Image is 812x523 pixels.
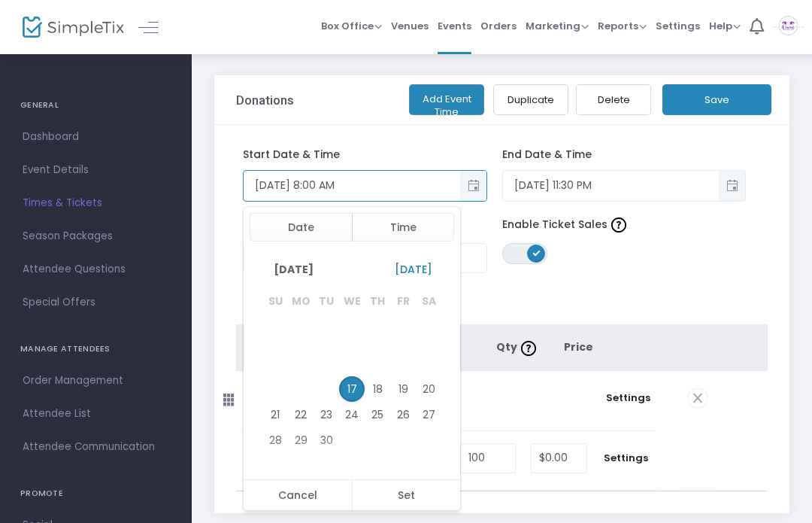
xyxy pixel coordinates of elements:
[321,19,382,33] span: Box Office
[502,147,592,162] span: End Date & Time
[496,339,540,354] span: Qty
[719,171,745,201] button: Toggle popup
[23,404,169,424] span: Attendee List
[564,339,593,354] span: Price
[606,391,650,406] span: Settings
[23,371,169,391] span: Order Management
[521,341,536,356] img: question-mark
[480,7,517,45] span: Orders
[576,84,651,115] button: Delete
[391,7,429,45] span: Venues
[23,160,169,180] span: Event Details
[502,217,653,233] span: Enable Ticket Sales
[23,127,169,147] span: Dashboard
[243,147,340,162] span: Start Date & Time
[20,479,171,509] h4: PROMOTE
[532,249,540,257] span: ON
[236,288,372,315] button: Advanced Options
[503,173,720,198] input: Select date & time
[23,437,169,457] span: Attendee Communication
[493,84,568,115] button: Duplicate
[598,19,647,33] span: Reports
[20,90,171,120] h4: GENERAL
[23,227,169,246] span: Season Packages
[662,84,771,115] button: Save
[438,7,471,45] span: Events
[532,444,586,473] input: Price
[656,7,700,45] span: Settings
[23,193,169,213] span: Times & Tickets
[709,19,741,33] span: Help
[409,84,484,115] button: Add Event Time
[20,334,171,364] h4: MANAGE ATTENDEES
[611,217,626,233] img: question-mark
[236,93,294,108] h3: Donations
[602,451,650,466] span: Settings
[460,171,486,201] button: Toggle popup
[244,173,460,198] input: Select date & time
[526,19,589,33] span: Marketing
[23,293,169,312] span: Special Offers
[23,260,169,279] span: Attendee Questions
